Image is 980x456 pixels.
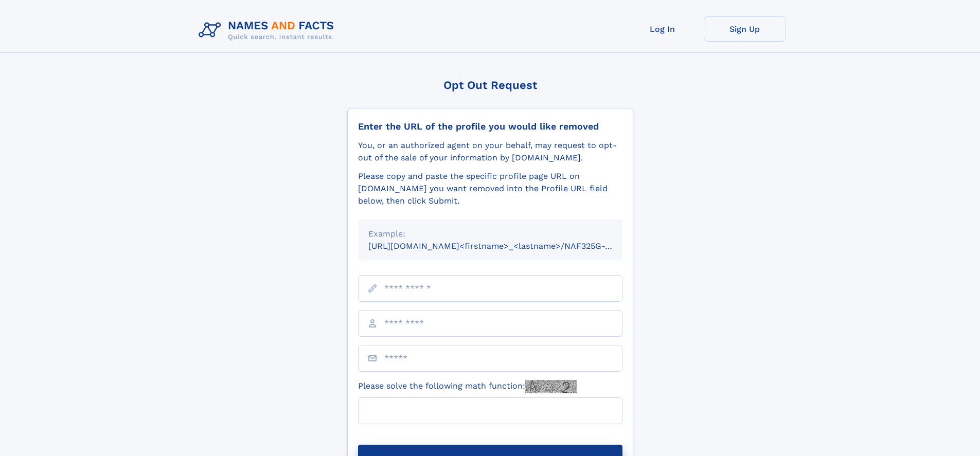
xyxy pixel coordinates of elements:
[368,241,642,251] small: [URL][DOMAIN_NAME]<firstname>_<lastname>/NAF325G-xxxxxxxx
[347,79,633,92] div: Opt Out Request
[621,16,704,42] a: Log In
[358,380,577,393] label: Please solve the following math function:
[194,16,343,44] img: Logo Names and Facts
[358,139,622,164] div: You, or an authorized agent on your behalf, may request to opt-out of the sale of your informatio...
[704,16,786,42] a: Sign Up
[358,170,622,207] div: Please copy and paste the specific profile page URL on [DOMAIN_NAME] you want removed into the Pr...
[358,121,622,132] div: Enter the URL of the profile you would like removed
[368,228,612,240] div: Example:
